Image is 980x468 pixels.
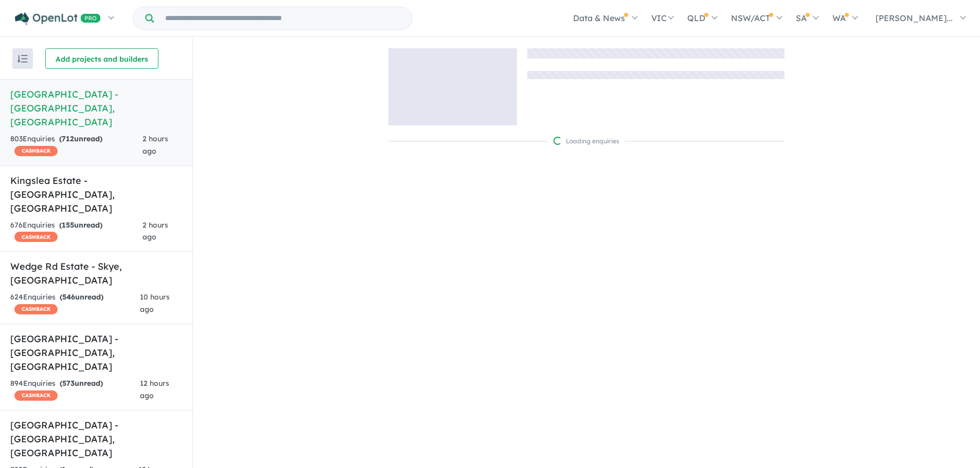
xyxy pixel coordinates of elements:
span: 2 hours ago [142,134,168,156]
span: CASHBACK [14,304,58,314]
h5: Wedge Rd Estate - Skye , [GEOGRAPHIC_DATA] [10,259,182,287]
span: 573 [62,379,75,388]
span: CASHBACK [14,390,58,401]
strong: ( unread) [60,379,103,388]
strong: ( unread) [59,220,102,230]
h5: [GEOGRAPHIC_DATA] - [GEOGRAPHIC_DATA] , [GEOGRAPHIC_DATA] [10,332,182,373]
h5: [GEOGRAPHIC_DATA] - [GEOGRAPHIC_DATA] , [GEOGRAPHIC_DATA] [10,87,182,129]
strong: ( unread) [60,292,103,302]
img: sort.svg [17,55,28,63]
span: [PERSON_NAME]... [876,13,953,23]
strong: ( unread) [59,134,102,143]
div: 624 Enquir ies [10,291,140,316]
h5: [GEOGRAPHIC_DATA] - [GEOGRAPHIC_DATA] , [GEOGRAPHIC_DATA] [10,418,182,460]
span: 12 hours ago [140,379,169,400]
span: CASHBACK [14,146,58,156]
span: CASHBACK [14,232,58,242]
button: Add projects and builders [45,48,158,69]
input: Try estate name, suburb, builder or developer [156,7,410,29]
span: 546 [62,292,75,302]
div: 676 Enquir ies [10,219,142,244]
span: 155 [62,220,74,230]
div: 803 Enquir ies [10,133,142,158]
img: Openlot PRO Logo White [15,12,101,25]
span: 2 hours ago [142,220,168,242]
div: Loading enquiries [554,136,619,146]
div: 894 Enquir ies [10,378,140,402]
span: 712 [62,134,74,143]
h5: Kingslea Estate - [GEOGRAPHIC_DATA] , [GEOGRAPHIC_DATA] [10,174,182,215]
span: 10 hours ago [140,292,170,314]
